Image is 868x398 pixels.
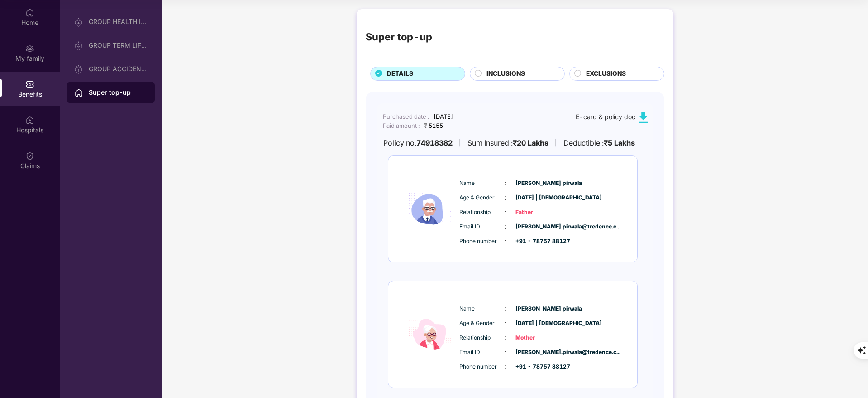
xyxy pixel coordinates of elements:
span: : [505,362,506,372]
img: svg+xml;base64,PHN2ZyBpZD0iSG9zcGl0YWxzIiB4bWxucz0iaHR0cDovL3d3dy53My5vcmcvMjAwMC9zdmciIHdpZHRoPS... [25,116,34,125]
div: [DATE] [434,112,453,121]
span: Email ID [459,223,505,231]
span: Name [459,305,505,313]
div: Super top-up [366,29,432,44]
span: EXCLUSIONS [586,69,626,79]
span: [PERSON_NAME].pirwala@tredence.c... [515,223,561,231]
img: svg+xml;base64,PHN2ZyB3aWR0aD0iMjAiIGhlaWdodD0iMjAiIHZpZXdCb3g9IjAgMCAyMCAyMCIgZmlsbD0ibm9uZSIgeG... [25,44,34,53]
img: svg+xml;base64,PHN2ZyB4bWxucz0iaHR0cDovL3d3dy53My5vcmcvMjAwMC9zdmciIHdpZHRoPSIxMC40IiBoZWlnaHQ9Ij... [638,112,649,123]
div: GROUP TERM LIFE INSURANCE [89,42,148,49]
img: svg+xml;base64,PHN2ZyB3aWR0aD0iMjAiIGhlaWdodD0iMjAiIHZpZXdCb3g9IjAgMCAyMCAyMCIgZmlsbD0ibm9uZSIgeG... [74,41,83,50]
span: Relationship [459,208,505,217]
span: : [505,318,506,328]
span: [PERSON_NAME].pirwala@tredence.c... [515,348,561,357]
div: | [555,138,557,148]
div: Paid amount : [383,121,420,130]
div: Deductible : [563,137,635,149]
span: [PERSON_NAME] pirwala [515,179,561,188]
img: svg+xml;base64,PHN2ZyBpZD0iSG9tZSIgeG1sbnM9Imh0dHA6Ly93d3cudzMub3JnLzIwMDAvc3ZnIiB3aWR0aD0iMjAiIG... [74,88,83,97]
div: E-card & policy doc [576,112,649,123]
div: Super top-up [89,88,148,97]
img: svg+xml;base64,PHN2ZyB3aWR0aD0iMjAiIGhlaWdodD0iMjAiIHZpZXdCb3g9IjAgMCAyMCAyMCIgZmlsbD0ibm9uZSIgeG... [74,65,83,74]
div: Purchased date : [383,112,429,121]
div: ₹ 5155 [424,121,443,130]
img: svg+xml;base64,PHN2ZyBpZD0iSG9tZSIgeG1sbnM9Imh0dHA6Ly93d3cudzMub3JnLzIwMDAvc3ZnIiB3aWR0aD0iMjAiIG... [25,8,34,17]
span: [DATE] | [DEMOGRAPHIC_DATA] [515,194,561,202]
span: : [505,222,506,232]
div: Sum Insured : [467,137,548,149]
span: Mother [515,334,561,342]
span: : [505,333,506,343]
span: INCLUSIONS [486,69,525,79]
span: Age & Gender [459,319,505,328]
img: svg+xml;base64,PHN2ZyBpZD0iQ2xhaW0iIHhtbG5zPSJodHRwOi8vd3d3LnczLm9yZy8yMDAwL3N2ZyIgd2lkdGg9IjIwIi... [25,151,34,160]
b: ₹20 Lakhs [513,138,548,147]
div: GROUP ACCIDENTAL INSURANCE [89,65,148,73]
img: svg+xml;base64,PHN2ZyBpZD0iQmVuZWZpdHMiIHhtbG5zPSJodHRwOi8vd3d3LnczLm9yZy8yMDAwL3N2ZyIgd2lkdGg9Ij... [25,80,34,89]
span: Phone number [459,237,505,246]
div: GROUP HEALTH INSURANCE [89,18,148,25]
div: Policy no. [383,137,453,149]
span: DETAILS [387,69,413,79]
span: Relationship [459,334,505,342]
span: [PERSON_NAME] pirwala [515,305,561,313]
img: icon [403,290,457,379]
span: Name [459,179,505,188]
span: : [505,207,506,217]
span: Email ID [459,348,505,357]
img: svg+xml;base64,PHN2ZyB3aWR0aD0iMjAiIGhlaWdodD0iMjAiIHZpZXdCb3g9IjAgMCAyMCAyMCIgZmlsbD0ibm9uZSIgeG... [74,18,83,27]
span: Father [515,208,561,217]
span: : [505,304,506,314]
span: +91 - 78757 88127 [515,237,561,246]
img: icon [403,165,457,253]
b: ₹5 Lakhs [604,138,635,147]
span: Age & Gender [459,194,505,202]
span: : [505,236,506,246]
span: : [505,347,506,357]
span: [DATE] | [DEMOGRAPHIC_DATA] [515,319,561,328]
span: : [505,193,506,203]
b: 74918382 [416,137,453,149]
span: Phone number [459,363,505,371]
span: : [505,178,506,188]
div: | [459,138,461,148]
span: +91 - 78757 88127 [515,363,561,371]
